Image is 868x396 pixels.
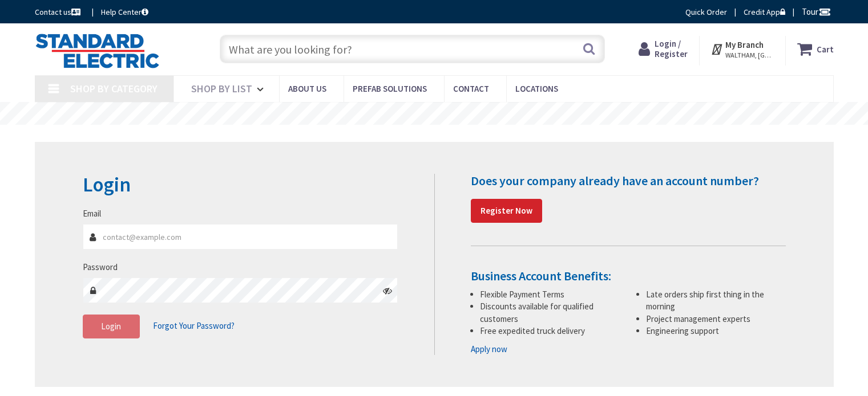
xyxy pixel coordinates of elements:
[471,343,507,355] a: Apply now
[725,39,764,50] strong: My Branch
[481,205,532,216] strong: Register Now
[797,39,834,59] a: Cart
[471,269,786,283] h4: Business Account Benefits:
[83,315,140,338] button: Login
[70,82,158,95] span: Shop By Category
[646,288,786,313] li: Late orders ship first thing in the morning
[725,51,774,60] span: WALTHAM, [GEOGRAPHIC_DATA]
[83,224,398,250] input: Email
[83,261,118,273] label: Password
[646,325,786,337] li: Engineering support
[639,39,688,59] a: Login / Register
[101,6,148,18] a: Help Center
[383,286,392,295] i: Click here to show/hide password
[254,108,639,121] rs-layer: [MEDICAL_DATA]: Our Commitment to Our Employees and Customers
[646,313,786,325] li: Project management experts
[35,33,160,68] img: Standard Electric
[471,199,542,223] a: Register Now
[480,325,620,337] li: Free expedited truck delivery
[101,321,121,332] span: Login
[817,39,834,59] strong: Cart
[153,320,235,331] span: Forgot Your Password?
[655,38,688,59] span: Login / Register
[288,83,326,94] span: About Us
[802,6,831,17] span: Tour
[685,6,727,18] a: Quick Order
[471,174,786,187] h4: Does your company already have an account number?
[220,35,605,63] input: What are you looking for?
[191,82,252,95] span: Shop By List
[83,174,398,196] h2: Login
[35,6,83,18] a: Contact us
[83,207,101,219] label: Email
[453,83,489,94] span: Contact
[480,288,620,300] li: Flexible Payment Terms
[480,300,620,325] li: Discounts available for qualified customers
[515,83,558,94] span: Locations
[710,39,774,59] div: My Branch WALTHAM, [GEOGRAPHIC_DATA]
[153,315,235,337] a: Forgot Your Password?
[744,6,785,18] a: Credit App
[353,83,427,94] span: Prefab Solutions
